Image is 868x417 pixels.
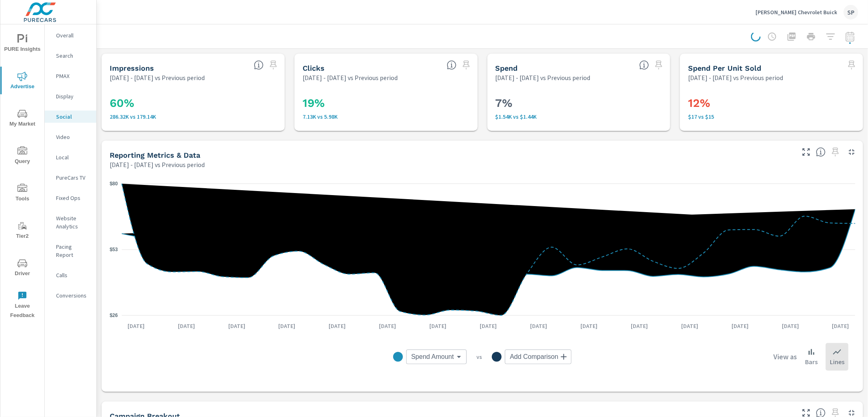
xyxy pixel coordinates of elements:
h3: 7% [496,96,662,110]
p: [DATE] [474,322,502,330]
p: [DATE] [273,322,301,330]
div: Spend Amount [406,350,467,364]
p: Pacing Report [56,243,90,259]
div: Search [45,50,96,62]
p: Display [56,92,90,100]
p: [DATE] [424,322,452,330]
p: [DATE] - [DATE] vs Previous period [496,73,591,83]
h3: 60% [110,96,277,110]
p: vs [467,353,492,361]
p: Search [56,52,90,60]
p: [DATE] [323,322,352,330]
p: 286,320 vs 179,141 [110,113,277,120]
p: Conversions [56,291,90,300]
span: Tools [3,184,42,204]
p: Overall [56,31,90,39]
span: Select a preset date range to save this widget [652,59,665,72]
p: PMAX [56,72,90,80]
p: [DATE] [675,322,704,330]
div: Pacing Report [45,241,96,261]
p: 7,129 vs 5,978 [303,113,470,120]
h5: Clicks [303,64,325,72]
p: [DATE] [776,322,805,330]
span: Understand Social data over time and see how metrics compare to each other. [816,147,826,157]
p: [DATE] - [DATE] vs Previous period [110,160,205,169]
p: Social [56,113,90,121]
p: [DATE] [726,322,754,330]
p: Fixed Ops [56,194,90,202]
div: Website Analytics [45,212,96,232]
p: Website Analytics [56,214,90,230]
p: Local [56,153,90,161]
span: Driver [3,258,42,278]
span: Select a preset date range to save this widget [460,59,473,72]
p: PureCars TV [56,174,90,182]
div: PMAX [45,70,96,82]
p: [DATE] - [DATE] vs Previous period [110,73,205,83]
p: $1,543 vs $1,439 [496,113,662,120]
p: [DATE] [374,322,402,330]
div: Social [45,111,96,123]
p: [DATE] [524,322,553,330]
div: PureCars TV [45,172,96,184]
span: My Market [3,109,42,129]
p: [DATE] [827,322,855,330]
p: [DATE] [223,322,251,330]
div: Fixed Ops [45,192,96,204]
span: The number of times an ad was clicked by a consumer. [447,60,457,70]
div: Video [45,131,96,143]
p: [DATE] - [DATE] vs Previous period [303,73,398,83]
p: [DATE] [122,322,150,330]
p: $17 vs $15 [688,113,855,120]
p: Lines [830,357,844,367]
div: Add Comparison [505,350,571,364]
div: SP [844,5,858,20]
span: Leave Feedback [3,291,42,320]
span: Select a preset date range to save this widget [845,59,858,72]
div: Display [45,90,96,102]
div: Calls [45,269,96,281]
text: $53 [110,247,118,252]
span: Query [3,146,42,166]
p: Video [56,133,90,141]
h3: 12% [688,96,855,110]
h5: Spend [496,64,518,72]
span: Select a preset date range to save this widget [829,146,842,159]
h3: 19% [303,96,470,110]
span: Spend Amount [411,353,454,361]
span: PURE Insights [3,34,42,54]
p: [DATE] - [DATE] vs Previous period [688,73,783,83]
span: Select a preset date range to save this widget [267,59,280,72]
p: [DATE] [172,322,201,330]
text: $80 [110,181,118,187]
p: [DATE] [625,322,654,330]
span: The amount of money spent on advertising during the period. [639,60,649,70]
button: Minimize Widget [845,146,858,159]
p: [PERSON_NAME] Chevrolet Buick [755,9,837,16]
span: The number of times an ad was shown on your behalf. [254,60,264,70]
div: nav menu [0,24,44,324]
div: Overall [45,29,96,41]
p: Calls [56,271,90,279]
p: Bars [805,357,818,367]
span: Add Comparison [510,353,558,361]
button: Make Fullscreen [800,146,813,159]
h5: Impressions [110,64,154,72]
h6: View as [773,353,797,361]
span: Tier2 [3,221,42,241]
p: [DATE] [575,322,603,330]
h5: Reporting Metrics & Data [110,151,200,159]
span: Advertise [3,72,42,91]
text: $26 [110,313,118,318]
div: Local [45,151,96,163]
h5: Spend Per Unit Sold [688,64,761,72]
div: Conversions [45,289,96,302]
